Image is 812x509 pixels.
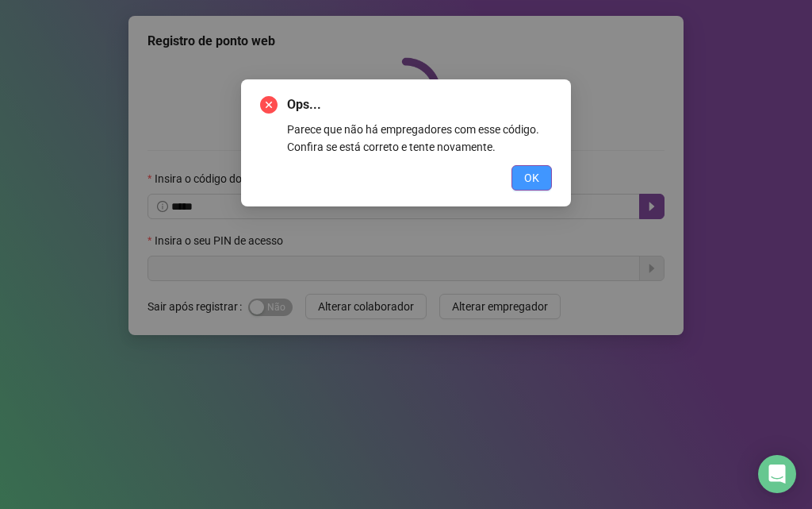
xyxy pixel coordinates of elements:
[758,455,796,493] div: Open Intercom Messenger
[287,95,552,114] span: Ops...
[524,169,539,187] span: OK
[287,121,552,156] div: Parece que não há empregadores com esse código. Confira se está correto e tente novamente.
[511,165,552,191] button: OK
[260,96,278,114] span: close-circle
